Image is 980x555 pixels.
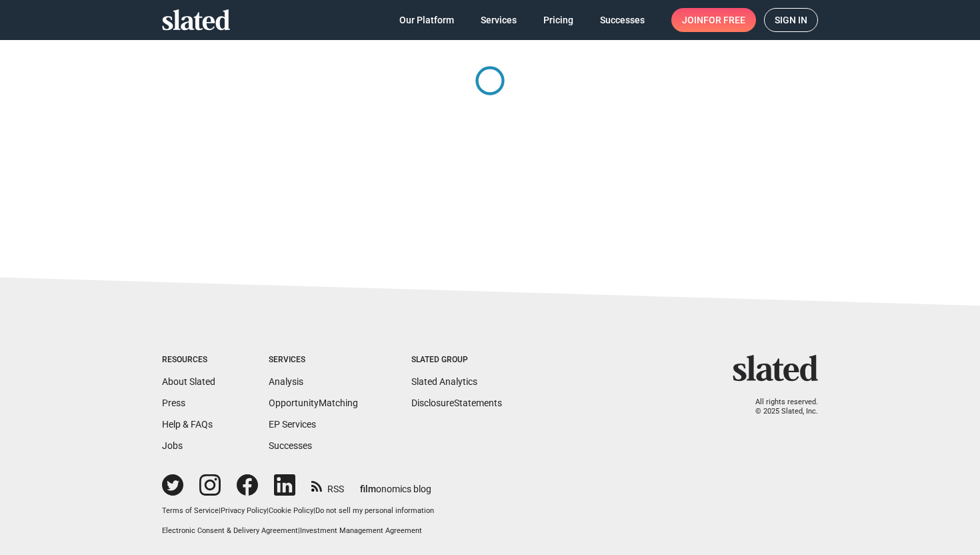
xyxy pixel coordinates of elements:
div: Resources [162,355,215,366]
span: Sign in [775,9,807,31]
a: OpportunityMatching [269,398,358,408]
span: | [298,526,300,535]
span: Services [481,8,517,32]
span: Pricing [543,8,573,32]
span: | [267,506,269,515]
a: Pricing [533,8,584,32]
span: | [219,506,221,515]
a: Successes [589,8,655,32]
span: Our Platform [399,8,454,32]
button: Do not sell my personal information [315,506,434,516]
a: EP Services [269,419,316,430]
a: Our Platform [389,8,465,32]
div: Services [269,355,358,366]
p: All rights reserved. © 2025 Slated, Inc. [741,398,818,417]
a: RSS [311,475,344,496]
a: Analysis [269,376,303,387]
a: Electronic Consent & Delivery Agreement [162,526,298,535]
div: Slated Group [411,355,502,366]
a: Press [162,398,185,408]
a: Successes [269,440,312,451]
span: Successes [600,8,645,32]
span: | [313,506,315,515]
a: DisclosureStatements [411,398,502,408]
a: Jobs [162,440,183,451]
a: Services [470,8,527,32]
a: filmonomics blog [360,472,431,496]
span: Join [682,8,745,32]
a: About Slated [162,376,215,387]
a: Privacy Policy [221,506,267,515]
a: Slated Analytics [411,376,477,387]
span: for free [703,8,745,32]
a: Joinfor free [671,8,756,32]
span: film [360,484,376,494]
a: Sign in [764,8,818,32]
a: Terms of Service [162,506,219,515]
a: Cookie Policy [269,506,313,515]
a: Investment Management Agreement [300,526,422,535]
a: Help & FAQs [162,419,213,430]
